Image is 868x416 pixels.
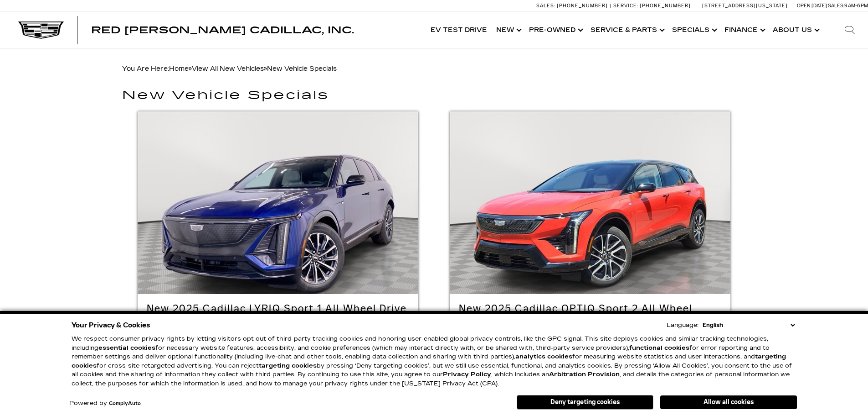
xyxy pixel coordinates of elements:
button: Allow all cookies [660,395,797,409]
h2: New 2025 Cadillac LYRIQ Sport 1 All Wheel Drive SUV [147,303,410,326]
strong: targeting cookies [72,353,786,369]
div: Breadcrumbs [122,63,746,75]
span: [PHONE_NUMBER] [640,3,691,9]
a: About Us [768,12,822,48]
span: Red [PERSON_NAME] Cadillac, Inc. [91,25,354,36]
a: Finance [720,12,768,48]
strong: targeting cookies [259,362,317,369]
span: [PHONE_NUMBER] [557,3,608,9]
img: New 2025 Cadillac LYRIQ Sport 1 All Wheel Drive SUV [138,111,419,322]
strong: analytics cookies [515,353,572,360]
h1: New Vehicle Specials [122,89,746,102]
h2: New 2025 Cadillac OPTIQ Sport 2 All Wheel Drive SUV [459,303,722,326]
a: Privacy Policy [443,371,491,378]
a: View All New Vehicles [192,65,264,73]
a: EV Test Drive [426,12,492,48]
span: You Are Here: [122,65,337,73]
button: Deny targeting cookies [517,395,653,410]
span: 9 AM-6 PM [844,3,868,9]
a: Red [PERSON_NAME] Cadillac, Inc. [91,26,354,35]
select: Language Select [700,321,797,330]
div: Language: [667,322,699,328]
a: Pre-Owned [524,12,586,48]
a: [STREET_ADDRESS][US_STATE] [702,3,788,9]
a: New [492,12,524,48]
span: Your Privacy & Cookies [72,319,150,332]
span: New Vehicle Specials [267,65,337,73]
span: Sales: [828,3,844,9]
span: Service: [613,3,638,9]
span: Open [DATE] [797,3,827,9]
strong: essential cookies [98,344,155,352]
strong: functional cookies [629,344,689,352]
a: Sales: [PHONE_NUMBER] [536,3,610,8]
a: Home [169,65,189,73]
div: Powered by [69,400,141,406]
img: New 2025 Cadillac OPTIQ Sport 2 All Wheel Drive SUV [450,111,731,322]
strong: Arbitration Provision [549,371,620,378]
span: » [192,65,337,73]
a: Specials [668,12,720,48]
a: ComplyAuto [109,401,141,406]
a: Service: [PHONE_NUMBER] [610,3,693,8]
a: Service & Parts [586,12,668,48]
span: Sales: [536,3,555,9]
p: We respect consumer privacy rights by letting visitors opt out of third-party tracking cookies an... [72,335,797,388]
img: Cadillac Dark Logo with Cadillac White Text [18,21,64,39]
span: » [169,65,337,73]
